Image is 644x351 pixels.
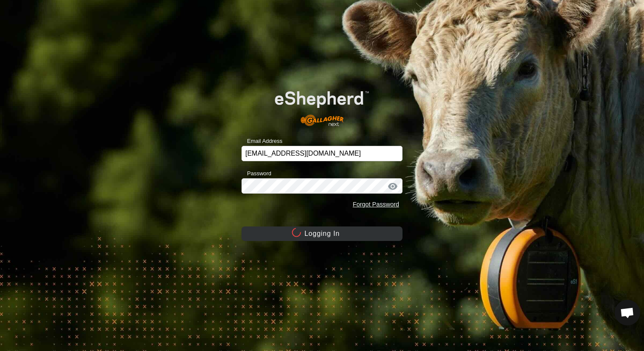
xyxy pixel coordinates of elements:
[241,169,271,178] label: Password
[241,137,282,145] label: Email Address
[241,226,402,241] button: Logging In
[241,146,402,161] input: Email Address
[615,300,640,325] div: Open chat
[258,78,386,133] img: E-shepherd Logo
[353,201,399,208] a: Forgot Password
